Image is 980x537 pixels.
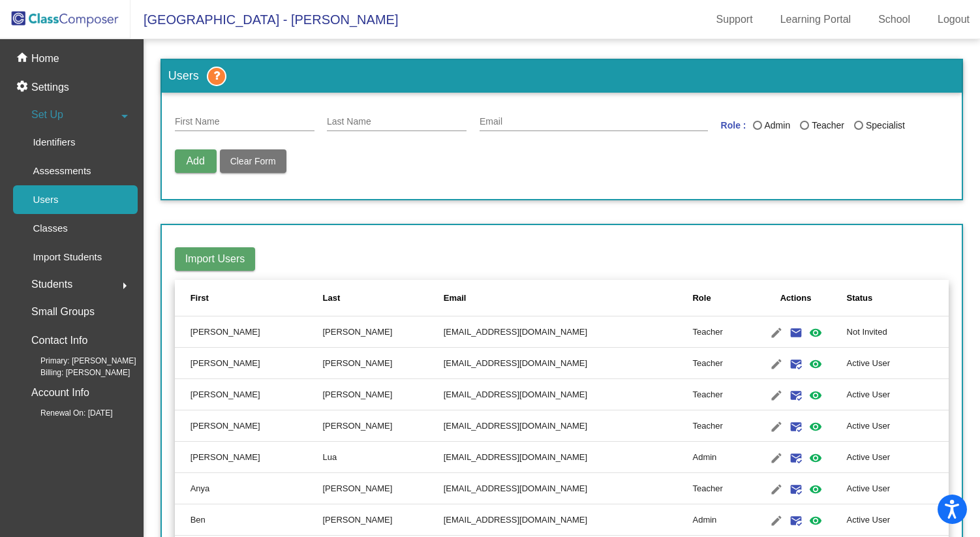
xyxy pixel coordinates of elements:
[753,119,915,136] mat-radio-group: Last Name
[847,473,949,504] td: Active User
[33,134,75,150] p: Identifiers
[16,51,31,67] mat-icon: home
[322,473,443,504] td: [PERSON_NAME]
[444,504,693,536] td: [EMAIL_ADDRESS][DOMAIN_NAME]
[692,292,744,305] div: Role
[322,410,443,442] td: [PERSON_NAME]
[692,292,711,305] div: Role
[31,384,89,402] p: Account Info
[808,388,823,403] mat-icon: visibility
[769,419,784,435] mat-icon: edit
[117,278,132,294] mat-icon: arrow_right
[33,163,91,179] p: Assessments
[847,379,949,410] td: Active User
[20,367,130,378] span: Billing: [PERSON_NAME]
[769,356,784,372] mat-icon: edit
[692,473,744,504] td: Teacher
[788,513,804,529] mat-icon: mark_email_read
[31,51,59,67] p: Home
[769,513,784,529] mat-icon: edit
[847,292,934,305] div: Status
[175,504,323,536] td: Ben
[788,450,804,466] mat-icon: mark_email_read
[31,303,95,321] p: Small Groups
[175,410,323,442] td: [PERSON_NAME]
[808,482,823,497] mat-icon: visibility
[175,247,256,271] button: Import Users
[33,192,58,207] p: Users
[692,316,744,348] td: Teacher
[186,155,204,166] span: Add
[847,348,949,379] td: Active User
[927,9,980,30] a: Logout
[117,108,132,124] mat-icon: arrow_drop_down
[788,419,804,435] mat-icon: mark_email_read
[175,379,323,410] td: [PERSON_NAME]
[322,504,443,536] td: [PERSON_NAME]
[692,442,744,473] td: Admin
[31,331,87,350] p: Contact Info
[808,419,823,435] mat-icon: visibility
[847,410,949,442] td: Active User
[31,275,72,294] span: Students
[230,156,276,166] span: Clear Form
[322,292,443,305] div: Last
[31,80,69,95] p: Settings
[788,325,804,341] mat-icon: email
[692,379,744,410] td: Teacher
[33,249,102,265] p: Import Students
[808,356,823,372] mat-icon: visibility
[322,316,443,348] td: [PERSON_NAME]
[185,253,245,264] span: Import Users
[322,348,443,379] td: [PERSON_NAME]
[444,292,693,305] div: Email
[770,9,862,30] a: Learning Portal
[175,149,217,173] button: Add
[162,60,962,93] h3: Users
[175,117,314,127] input: First Name
[692,410,744,442] td: Teacher
[762,119,791,132] div: Admin
[444,348,693,379] td: [EMAIL_ADDRESS][DOMAIN_NAME]
[745,280,847,316] th: Actions
[20,407,112,419] span: Renewal On: [DATE]
[692,504,744,536] td: Admin
[220,149,286,173] button: Clear Form
[721,119,746,136] mat-label: Role :
[33,221,67,236] p: Classes
[809,119,844,132] div: Teacher
[191,292,323,305] div: First
[322,379,443,410] td: [PERSON_NAME]
[480,117,708,127] input: E Mail
[808,325,823,341] mat-icon: visibility
[322,292,340,305] div: Last
[444,292,467,305] div: Email
[788,356,804,372] mat-icon: mark_email_read
[769,388,784,403] mat-icon: edit
[847,292,873,305] div: Status
[322,442,443,473] td: Lua
[769,450,784,466] mat-icon: edit
[130,9,398,30] span: [GEOGRAPHIC_DATA] - [PERSON_NAME]
[788,482,804,497] mat-icon: mark_email_read
[444,316,693,348] td: [EMAIL_ADDRESS][DOMAIN_NAME]
[769,482,784,497] mat-icon: edit
[706,9,763,30] a: Support
[808,513,823,529] mat-icon: visibility
[847,442,949,473] td: Active User
[788,388,804,403] mat-icon: mark_email_read
[20,355,136,367] span: Primary: [PERSON_NAME]
[868,9,921,30] a: School
[16,80,31,95] mat-icon: settings
[847,504,949,536] td: Active User
[31,106,63,124] span: Set Up
[847,316,949,348] td: Not Invited
[175,473,323,504] td: Anya
[175,442,323,473] td: [PERSON_NAME]
[769,325,784,341] mat-icon: edit
[692,348,744,379] td: Teacher
[191,292,209,305] div: First
[327,117,467,127] input: Last Name
[444,442,693,473] td: [EMAIL_ADDRESS][DOMAIN_NAME]
[444,473,693,504] td: [EMAIL_ADDRESS][DOMAIN_NAME]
